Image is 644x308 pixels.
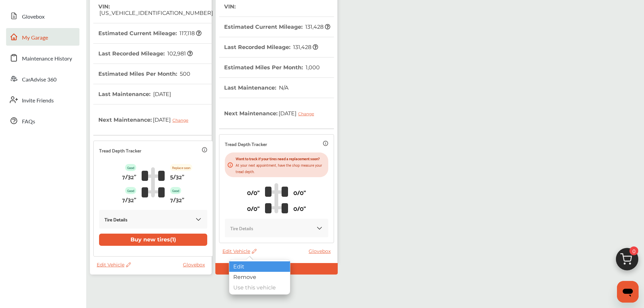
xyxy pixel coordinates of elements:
[183,262,208,268] a: Glovebox
[170,171,184,182] p: 5/32"
[617,281,639,303] iframe: Button to launch messaging window
[152,111,193,128] span: [DATE]
[6,49,79,67] a: Maintenance History
[6,91,79,109] a: Invite Friends
[316,225,323,232] img: KOKaJQAAAABJRU5ErkJggg==
[22,33,48,42] span: My Garage
[98,23,201,43] th: Estimated Current Mileage :
[122,171,136,182] p: 7/32"
[293,203,306,213] p: 0/0"
[178,30,201,37] span: 117,118
[611,245,643,277] img: cart_icon.3d0951e8.svg
[6,70,79,88] a: CarAdvise 360
[142,167,165,197] img: tire_track_logo.b900bcbc.svg
[22,117,35,126] span: FAQs
[247,203,260,213] p: 0/0"
[99,146,141,154] p: Tread Depth Tracker
[222,248,257,254] span: Edit Vehicle
[6,112,79,129] a: FAQs
[305,64,320,71] span: 1,000
[230,224,253,232] p: Tire Details
[98,104,193,135] th: Next Maintenance :
[224,98,319,128] th: Next Maintenance :
[166,50,193,57] span: 102,981
[278,85,288,91] span: N/A
[170,187,181,194] p: Good
[247,187,260,197] p: 0/0"
[224,57,320,77] th: Estimated Miles Per Month :
[236,155,326,162] p: Want to track if your tires need a replacement soon?
[229,282,290,293] div: Use this vehicle
[125,164,136,171] p: Good
[224,78,288,98] th: Last Maintenance :
[229,261,290,272] div: Edit
[265,183,288,213] img: tire_track_logo.b900bcbc.svg
[98,84,171,104] th: Last Maintenance :
[98,44,193,64] th: Last Recorded Mileage :
[170,164,192,171] p: Replace soon
[122,194,136,205] p: 7/32"
[99,234,207,246] button: Buy new tires(1)
[224,37,318,57] th: Last Recorded Mileage :
[224,17,330,37] th: Estimated Current Mileage :
[22,75,56,84] span: CarAdvise 360
[309,248,334,254] a: Glovebox
[97,262,131,268] span: Edit Vehicle
[298,111,317,116] div: Change
[98,10,213,16] span: [US_VEHICLE_IDENTIFICATION_NUMBER]
[22,54,72,63] span: Maintenance History
[6,28,79,46] a: My Garage
[172,118,192,123] div: Change
[98,64,190,84] th: Estimated Miles Per Month :
[304,24,330,30] span: 131,428
[125,187,136,194] p: Good
[229,272,290,282] div: Remove
[236,162,326,174] p: At your next appointment, have the shop measure your tread depth.
[293,187,306,197] p: 0/0"
[179,71,190,77] span: 500
[104,215,127,223] p: Tire Details
[195,216,202,223] img: KOKaJQAAAABJRU5ErkJggg==
[152,91,171,97] span: [DATE]
[215,263,338,275] div: Default
[278,105,319,122] span: [DATE]
[292,44,318,50] span: 131,428
[225,140,267,148] p: Tread Depth Tracker
[629,246,638,255] span: 0
[22,96,54,105] span: Invite Friends
[22,13,45,21] span: Glovebox
[170,194,184,205] p: 7/32"
[6,7,79,25] a: Glovebox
